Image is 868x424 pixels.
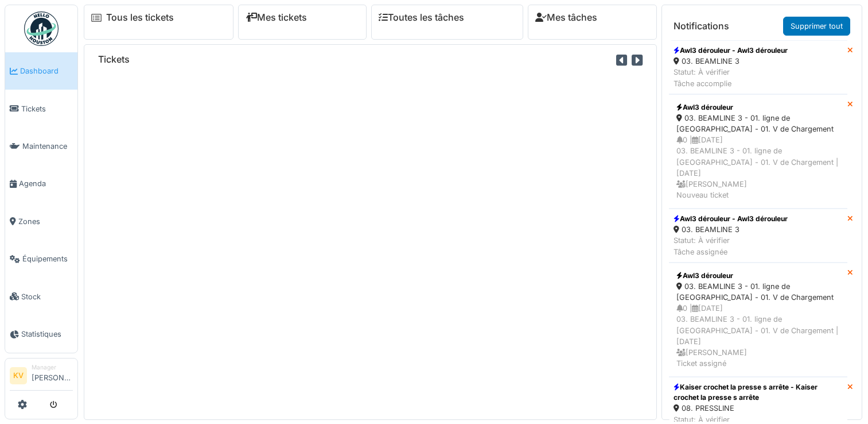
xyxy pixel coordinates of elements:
div: Statut: À vérifier Tâche accomplie [674,67,788,88]
div: 0 | [DATE] 03. BEAMLINE 3 - 01. ligne de [GEOGRAPHIC_DATA] - 01. V de Chargement | [DATE] [PERSON... [676,134,840,201]
a: Supprimer tout [783,17,850,36]
div: Statut: À vérifier Tâche assignée [674,235,788,257]
img: Badge_color-CXgf-gQk.svg [24,11,59,46]
div: 08. PRESSLINE [674,403,843,414]
a: Awl3 dérouleur 03. BEAMLINE 3 - 01. ligne de [GEOGRAPHIC_DATA] - 01. V de Chargement 0 |[DATE]03.... [669,94,847,209]
div: 03. BEAMLINE 3 - 01. ligne de [GEOGRAPHIC_DATA] - 01. V de Chargement [676,281,840,303]
a: Dashboard [5,52,77,90]
div: 03. BEAMLINE 3 - 01. ligne de [GEOGRAPHIC_DATA] - 01. V de Chargement [676,113,840,134]
a: Awl3 dérouleur 03. BEAMLINE 3 - 01. ligne de [GEOGRAPHIC_DATA] - 01. V de Chargement 0 |[DATE]03.... [669,263,847,377]
a: Zones [5,203,77,240]
li: [PERSON_NAME] [32,363,73,388]
a: Awl3 dérouleur - Awl3 dérouleur 03. BEAMLINE 3 Statut: À vérifierTâche assignée [669,209,847,263]
a: Mes tickets [246,12,307,23]
div: Awl3 dérouleur - Awl3 dérouleur [674,45,788,56]
a: Awl3 dérouleur - Awl3 dérouleur 03. BEAMLINE 3 Statut: À vérifierTâche accomplie [669,40,847,94]
a: Tickets [5,90,77,127]
a: KV Manager[PERSON_NAME] [10,363,73,391]
span: Maintenance [22,141,73,152]
a: Équipements [5,240,77,277]
div: Manager [32,363,73,372]
a: Maintenance [5,128,77,165]
div: Awl3 dérouleur [676,271,840,281]
div: 0 | [DATE] 03. BEAMLINE 3 - 01. ligne de [GEOGRAPHIC_DATA] - 01. V de Chargement | [DATE] [PERSON... [676,303,840,369]
a: Toutes les tâches [379,12,464,23]
a: Tous les tickets [106,12,174,23]
span: Dashboard [20,65,73,76]
a: Stock [5,277,77,315]
span: Statistiques [21,329,73,340]
a: Mes tâches [535,12,597,23]
div: Awl3 dérouleur - Awl3 dérouleur [674,214,788,224]
a: Agenda [5,165,77,202]
span: Tickets [21,103,73,114]
div: Awl3 dérouleur [676,102,840,113]
li: KV [10,367,27,384]
h6: Notifications [674,21,729,32]
a: Statistiques [5,315,77,353]
span: Équipements [22,253,73,264]
span: Stock [21,291,73,302]
h6: Tickets [98,54,130,65]
span: Agenda [19,178,73,189]
div: Kaiser crochet la presse s arrête - Kaiser crochet la presse s arrête [674,382,843,403]
div: 03. BEAMLINE 3 [674,224,788,235]
div: 03. BEAMLINE 3 [674,56,788,67]
span: Zones [18,216,73,227]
